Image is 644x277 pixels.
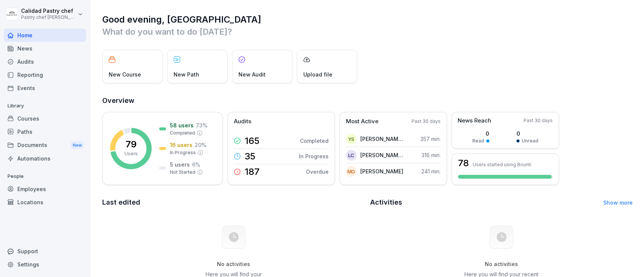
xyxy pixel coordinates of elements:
[21,8,76,14] p: Calidad Pastry chef
[472,130,489,138] p: 0
[195,261,272,268] h5: No activities
[244,167,260,176] p: 187
[4,258,86,271] a: Settings
[473,162,531,167] p: Users started using Bounti
[300,137,329,145] p: Completed
[421,167,441,175] p: 241 min.
[360,167,403,175] p: [PERSON_NAME]
[244,152,255,161] p: 35
[4,170,86,182] p: People
[170,169,195,176] p: Not Started
[346,117,378,126] p: Most Active
[421,151,441,159] p: 316 min.
[170,161,190,168] p: 5 users
[124,150,138,157] p: Users
[420,135,441,143] p: 357 min.
[21,15,76,20] p: Pastry chef [PERSON_NAME] y Cocina gourmet
[4,152,86,165] a: Automations
[524,117,553,124] p: Past 30 days
[170,141,192,149] p: 16 users
[170,121,194,129] p: 58 users
[360,151,404,159] p: [PERSON_NAME] [PERSON_NAME]
[4,29,86,42] a: Home
[303,70,332,78] p: Upload file
[234,117,251,126] p: Audits
[360,135,404,143] p: [PERSON_NAME] Soche
[170,130,195,136] p: Completed
[522,138,538,144] p: Unread
[4,55,86,68] a: Audits
[346,134,357,144] div: YS
[603,199,633,206] a: Show more
[458,116,491,125] p: News Reach
[516,130,538,138] p: 0
[346,150,357,161] div: LC
[109,70,141,78] p: New Course
[102,26,633,38] p: What do you want to do [DATE]?
[4,42,86,55] a: News
[472,138,484,144] p: Read
[192,161,200,168] p: 6 %
[299,152,329,160] p: In Progress
[463,261,539,268] h5: No activities
[306,168,329,176] p: Overdue
[458,159,469,168] h3: 78
[4,125,86,138] a: Paths
[4,182,86,196] a: Employees
[346,166,357,177] div: MO
[4,245,86,258] div: Support
[412,118,441,125] p: Past 30 days
[195,141,206,149] p: 20 %
[196,121,207,129] p: 73 %
[102,95,633,106] h2: Overview
[126,140,137,149] p: 79
[4,68,86,81] a: Reporting
[4,138,86,152] a: DocumentsNew
[4,112,86,125] a: Courses
[174,70,199,78] p: New Path
[170,149,196,156] p: In Progress
[4,81,86,95] a: Events
[370,197,402,208] h2: Activities
[4,196,86,209] a: Locations
[102,197,365,208] h2: Last edited
[4,100,86,112] p: Library
[4,138,86,152] div: Documents
[102,14,633,26] h1: Good evening, [GEOGRAPHIC_DATA]
[244,136,260,145] p: 165
[238,70,266,78] p: New Audit
[71,141,84,150] div: New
